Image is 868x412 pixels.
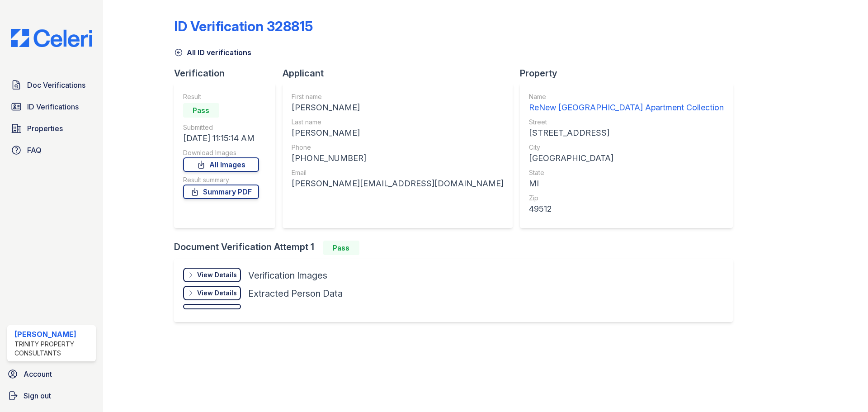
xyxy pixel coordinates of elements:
div: ReNew [GEOGRAPHIC_DATA] Apartment Collection [529,101,724,114]
div: First name [292,92,504,101]
a: Properties [7,119,96,137]
div: Document Verification Attempt 1 [174,241,740,255]
div: Result [183,92,259,101]
a: All Images [183,157,259,172]
div: City [529,143,724,152]
a: Name ReNew [GEOGRAPHIC_DATA] Apartment Collection [529,92,724,114]
div: [STREET_ADDRESS] [529,127,724,139]
div: [PERSON_NAME][EMAIL_ADDRESS][DOMAIN_NAME] [292,177,504,190]
div: Phone [292,143,504,152]
div: MI [529,177,724,190]
div: Trinity Property Consultants [14,340,92,358]
div: View Details [197,289,237,298]
div: Extracted Person Data [248,287,343,300]
div: [DATE] 11:15:14 AM [183,132,259,145]
div: Pass [183,103,219,118]
div: Verification [174,67,283,80]
div: [GEOGRAPHIC_DATA] [529,152,724,165]
div: [PERSON_NAME] [292,101,504,114]
span: FAQ [27,145,42,156]
div: Street [529,118,724,127]
div: Verification Images [248,269,327,282]
div: Property [520,67,740,80]
span: Doc Verifications [27,80,85,90]
a: Account [4,365,99,383]
div: Pass [323,241,359,255]
a: Doc Verifications [7,76,96,94]
div: Email [292,168,504,177]
div: Download Images [183,148,259,157]
div: [PERSON_NAME] [14,329,92,340]
div: [PERSON_NAME] [292,127,504,139]
div: Result summary [183,175,259,185]
div: Submitted [183,123,259,132]
a: ID Verifications [7,98,96,116]
div: Last name [292,118,504,127]
a: Summary PDF [183,185,259,199]
div: 49512 [529,203,724,215]
div: [PHONE_NUMBER] [292,152,504,165]
div: View Details [197,270,237,279]
a: Sign out [4,387,99,405]
span: Account [24,369,52,379]
a: All ID verifications [174,47,251,58]
div: Applicant [283,67,520,80]
span: Sign out [24,390,51,401]
a: FAQ [7,141,96,159]
span: Properties [27,123,63,134]
img: CE_Logo_Blue-a8612792a0a2168367f1c8372b55b34899dd931a85d93a1a3d3e32e68fde9ad4.png [4,29,99,47]
div: ID Verification 328815 [174,18,313,34]
div: Zip [529,194,724,203]
div: Name [529,92,724,101]
span: ID Verifications [27,101,79,112]
div: State [529,168,724,177]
